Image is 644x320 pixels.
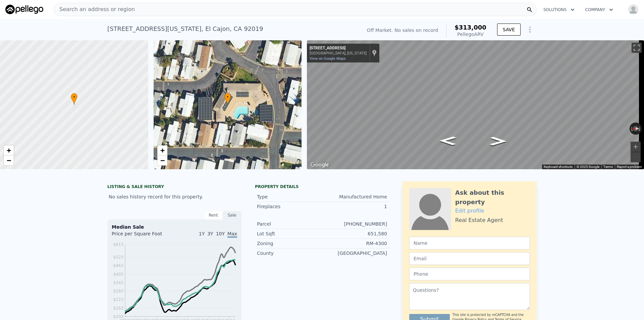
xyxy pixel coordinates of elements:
[603,165,613,169] a: Terms (opens in new tab)
[372,49,377,57] a: Show location on map
[257,203,322,210] div: Fireplaces
[113,242,123,247] tspan: $613
[157,145,167,155] a: Zoom in
[617,165,642,169] a: Report a problem
[257,240,322,247] div: Zoning
[112,230,174,241] div: Price per Square Foot
[322,203,387,210] div: 1
[71,94,77,100] span: •
[544,165,573,169] button: Keyboard shortcuts
[310,51,367,55] div: [GEOGRAPHIC_DATA], [US_STATE]
[223,211,241,220] div: Sale
[113,255,123,260] tspan: $523
[7,156,11,165] span: −
[628,4,639,15] img: avatar
[322,221,387,227] div: [PHONE_NUMBER]
[257,250,322,257] div: County
[630,123,633,135] button: Rotate counterclockwise
[207,231,213,236] span: 3Y
[310,46,367,51] div: [STREET_ADDRESS]
[307,40,644,169] div: Map
[113,272,123,277] tspan: $403
[307,40,644,169] div: Street View
[257,193,322,200] div: Type
[580,4,619,16] button: Company
[4,155,14,166] a: Zoom out
[455,216,503,224] div: Real Estate Agent
[577,165,599,169] span: © 2025 Google
[322,193,387,200] div: Manufactured Home
[5,5,43,14] img: Pellego
[631,142,641,152] button: Zoom in
[113,263,123,268] tspan: $463
[107,191,241,203] div: No sales history record for this property.
[257,230,322,237] div: Lot Sqft
[322,230,387,237] div: 651,580
[322,250,387,257] div: [GEOGRAPHIC_DATA]
[4,145,14,155] a: Zoom in
[160,146,164,154] span: +
[483,135,514,148] path: Go South, S 2nd St
[224,93,231,105] div: •
[455,208,484,214] a: Edit profile
[227,231,237,238] span: Max
[310,56,346,61] a: View on Google Maps
[257,221,322,227] div: Parcel
[367,27,438,34] div: Off Market. No sales on record
[112,224,237,230] div: Median Sale
[630,126,642,131] button: Reset the view
[309,161,331,169] img: Google
[523,23,537,36] button: Show Options
[309,161,331,169] a: Open this area in Google Maps (opens a new window)
[160,156,164,165] span: −
[54,5,135,13] span: Search an address or region
[157,155,167,166] a: Zoom out
[638,123,642,135] button: Rotate clockwise
[224,94,231,100] span: •
[409,237,530,249] input: Name
[455,188,530,207] div: Ask about this property
[409,268,530,280] input: Phone
[216,231,225,236] span: 10Y
[204,211,223,220] div: Rent
[107,184,241,191] div: LISTING & SALE HISTORY
[454,24,486,31] span: $313,000
[409,252,530,265] input: Email
[199,231,205,236] span: 1Y
[113,306,123,311] tspan: $163
[107,24,263,34] div: [STREET_ADDRESS][US_STATE] , El Cajon , CA 92019
[454,31,486,38] div: Pellego ARV
[7,146,11,154] span: +
[255,184,389,189] div: Property details
[497,24,521,36] button: SAVE
[632,43,642,53] button: Toggle fullscreen view
[631,152,641,162] button: Zoom out
[432,134,464,147] path: Go North, S 2nd St
[113,314,123,319] tspan: $103
[322,240,387,247] div: RM-4300
[71,93,77,105] div: •
[538,4,580,16] button: Solutions
[113,297,123,302] tspan: $223
[113,289,123,293] tspan: $283
[113,280,123,285] tspan: $343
